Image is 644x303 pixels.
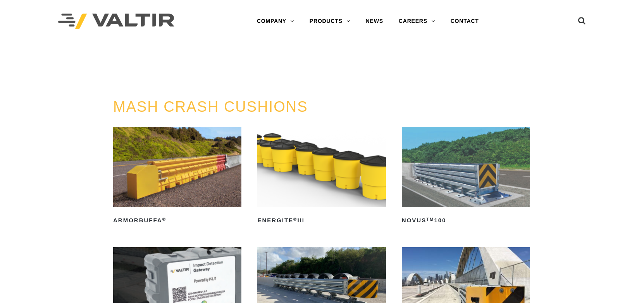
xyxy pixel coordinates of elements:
sup: TM [426,217,434,222]
a: NOVUSTM100 [402,127,530,227]
a: PRODUCTS [302,14,358,29]
img: Valtir [58,14,174,29]
a: NEWS [358,14,391,29]
a: ArmorBuffa® [113,127,241,227]
a: CAREERS [391,14,443,29]
a: CONTACT [443,14,487,29]
h2: NOVUS 100 [402,214,530,227]
sup: ® [293,217,297,222]
sup: ® [162,217,166,222]
h2: ArmorBuffa [113,214,241,227]
a: COMPANY [249,14,302,29]
a: MASH CRASH CUSHIONS [113,99,308,115]
a: ENERGITE®III [257,127,386,227]
h2: ENERGITE III [257,214,386,227]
